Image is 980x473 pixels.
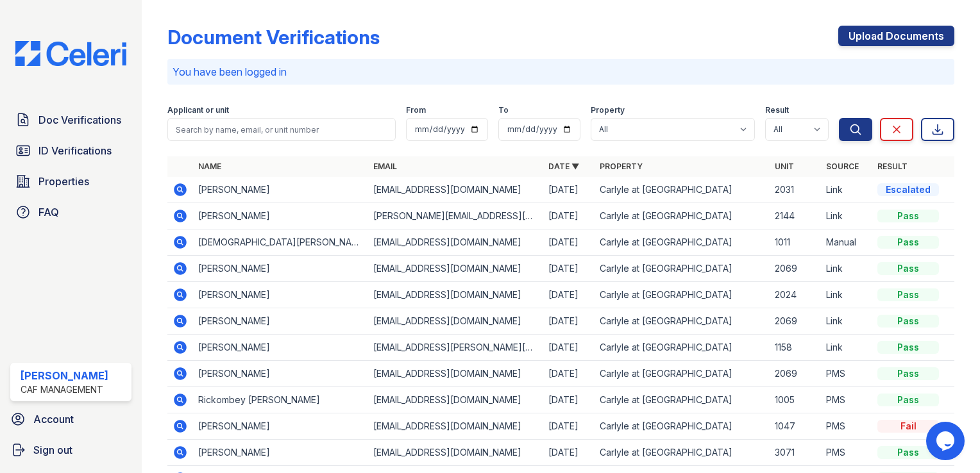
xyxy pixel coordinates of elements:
[21,368,108,383] div: [PERSON_NAME]
[368,413,543,440] td: [EMAIL_ADDRESS][DOMAIN_NAME]
[543,256,595,282] td: [DATE]
[770,282,821,308] td: 2024
[368,335,543,361] td: [EMAIL_ADDRESS][PERSON_NAME][DOMAIN_NAME]
[877,446,939,459] div: Pass
[38,143,112,158] span: ID Verifications
[595,256,770,282] td: Carlyle at [GEOGRAPHIC_DATA]
[543,203,595,229] td: [DATE]
[821,335,872,361] td: Link
[5,437,137,463] a: Sign out
[770,177,821,203] td: 2031
[406,105,426,115] label: From
[193,440,368,466] td: [PERSON_NAME]
[595,229,770,256] td: Carlyle at [GEOGRAPHIC_DATA]
[765,105,789,115] label: Result
[193,335,368,361] td: [PERSON_NAME]
[821,256,872,282] td: Link
[10,199,131,225] a: FAQ
[33,442,72,458] span: Sign out
[595,282,770,308] td: Carlyle at [GEOGRAPHIC_DATA]
[198,162,221,171] a: Name
[595,308,770,335] td: Carlyle at [GEOGRAPHIC_DATA]
[775,162,794,171] a: Unit
[877,210,939,222] div: Pass
[877,420,939,433] div: Fail
[368,256,543,282] td: [EMAIL_ADDRESS][DOMAIN_NAME]
[821,282,872,308] td: Link
[368,177,543,203] td: [EMAIL_ADDRESS][DOMAIN_NAME]
[770,308,821,335] td: 2069
[193,361,368,387] td: [PERSON_NAME]
[877,236,939,249] div: Pass
[821,308,872,335] td: Link
[877,341,939,354] div: Pass
[368,203,543,229] td: [PERSON_NAME][EMAIL_ADDRESS][DOMAIN_NAME]
[595,361,770,387] td: Carlyle at [GEOGRAPHIC_DATA]
[193,229,368,256] td: [DEMOGRAPHIC_DATA][PERSON_NAME]
[770,203,821,229] td: 2144
[368,229,543,256] td: [EMAIL_ADDRESS][DOMAIN_NAME]
[21,383,108,396] div: CAF Management
[498,105,509,115] label: To
[368,387,543,413] td: [EMAIL_ADDRESS][DOMAIN_NAME]
[10,107,131,133] a: Doc Verifications
[826,162,859,171] a: Source
[38,112,121,128] span: Doc Verifications
[600,162,643,171] a: Property
[821,177,872,203] td: Link
[543,361,595,387] td: [DATE]
[548,162,579,171] a: Date ▼
[877,262,939,275] div: Pass
[543,335,595,361] td: [DATE]
[543,440,595,466] td: [DATE]
[38,174,89,189] span: Properties
[368,282,543,308] td: [EMAIL_ADDRESS][DOMAIN_NAME]
[167,26,380,49] div: Document Verifications
[877,315,939,328] div: Pass
[543,229,595,256] td: [DATE]
[193,177,368,203] td: [PERSON_NAME]
[193,413,368,440] td: [PERSON_NAME]
[543,282,595,308] td: [DATE]
[10,138,131,163] a: ID Verifications
[167,118,396,141] input: Search by name, email, or unit number
[543,177,595,203] td: [DATE]
[193,282,368,308] td: [PERSON_NAME]
[5,406,137,432] a: Account
[5,41,137,66] img: CE_Logo_Blue-a8612792a0a2168367f1c8372b55b34899dd931a85d93a1a3d3e32e68fde9ad4.png
[770,413,821,440] td: 1047
[543,308,595,335] td: [DATE]
[821,229,872,256] td: Manual
[821,440,872,466] td: PMS
[595,203,770,229] td: Carlyle at [GEOGRAPHIC_DATA]
[770,229,821,256] td: 1011
[595,387,770,413] td: Carlyle at [GEOGRAPHIC_DATA]
[543,387,595,413] td: [DATE]
[595,177,770,203] td: Carlyle at [GEOGRAPHIC_DATA]
[591,105,625,115] label: Property
[595,335,770,361] td: Carlyle at [GEOGRAPHIC_DATA]
[877,394,939,406] div: Pass
[193,256,368,282] td: [PERSON_NAME]
[838,26,954,46] a: Upload Documents
[877,288,939,301] div: Pass
[770,440,821,466] td: 3071
[193,203,368,229] td: [PERSON_NAME]
[193,308,368,335] td: [PERSON_NAME]
[173,64,949,79] p: You have been logged in
[821,203,872,229] td: Link
[543,413,595,440] td: [DATE]
[10,169,131,194] a: Properties
[770,361,821,387] td: 2069
[926,422,967,460] iframe: chat widget
[770,335,821,361] td: 1158
[821,387,872,413] td: PMS
[877,367,939,380] div: Pass
[373,162,397,171] a: Email
[821,413,872,440] td: PMS
[770,256,821,282] td: 2069
[368,440,543,466] td: [EMAIL_ADDRESS][DOMAIN_NAME]
[368,308,543,335] td: [EMAIL_ADDRESS][DOMAIN_NAME]
[33,411,74,427] span: Account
